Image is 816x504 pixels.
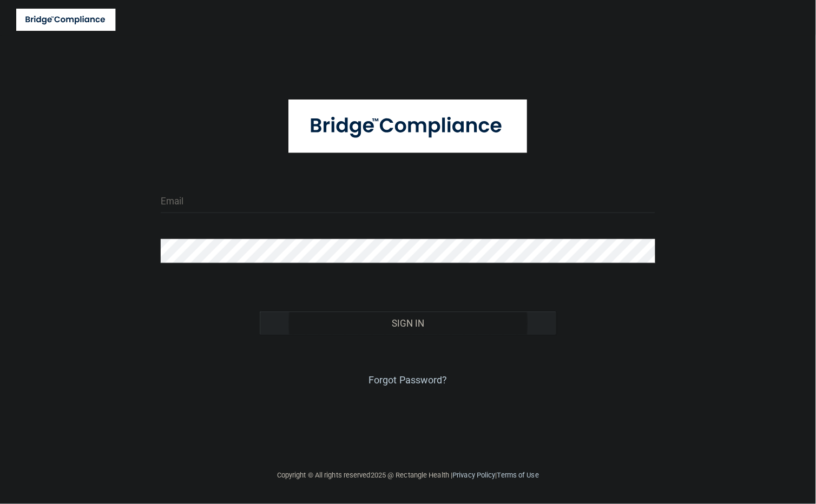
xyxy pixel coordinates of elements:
[288,100,528,153] img: bridge_compliance_login_screen.278c3ca4.svg
[260,311,556,335] button: Sign In
[368,374,448,386] a: Forgot Password?
[210,458,606,493] div: Copyright © All rights reserved 2025 @ Rectangle Health | |
[16,9,116,31] img: bridge_compliance_login_screen.278c3ca4.svg
[161,189,655,213] input: Email
[452,471,495,479] a: Privacy Policy
[497,471,539,479] a: Terms of Use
